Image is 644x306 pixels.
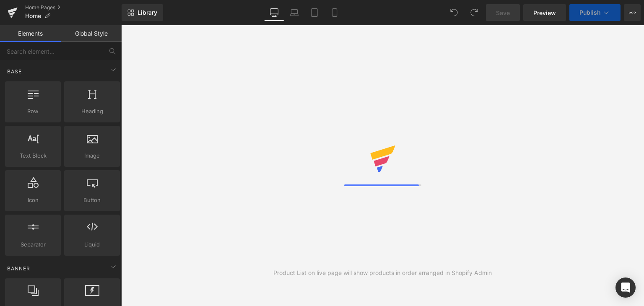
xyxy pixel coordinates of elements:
button: Redo [466,4,483,21]
span: Row [8,107,58,116]
a: Home Pages [25,4,122,11]
span: Image [67,151,117,160]
a: Tablet [304,4,325,21]
button: Publish [569,4,621,21]
span: Save [496,8,510,17]
div: Product List on live page will show products in order arranged in Shopify Admin [273,268,492,277]
button: Undo [446,4,462,21]
span: Library [138,9,157,16]
div: Open Intercom Messenger [615,277,636,298]
span: Preview [533,8,556,17]
span: Banner [6,265,31,272]
button: More [624,4,641,21]
span: Button [67,196,117,205]
a: Laptop [284,4,304,21]
span: Text Block [8,151,58,160]
span: Publish [579,9,600,16]
a: Preview [523,4,566,21]
span: Icon [8,196,58,205]
span: Base [6,67,23,75]
span: Liquid [67,240,117,249]
span: Heading [67,107,117,116]
a: Global Style [61,25,122,42]
a: Desktop [264,4,284,21]
a: New Library [122,4,163,21]
span: Separator [8,240,58,249]
a: Mobile [325,4,345,21]
span: Home [25,13,41,19]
